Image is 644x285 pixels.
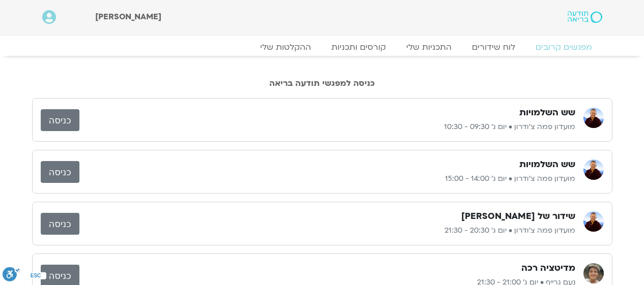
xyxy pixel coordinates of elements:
[321,42,396,52] a: קורסים ותכניות
[519,107,575,119] h3: שש השלמויות
[583,263,604,283] img: נעם גרייף
[521,262,575,274] h3: מדיטציה רכה
[95,11,161,22] span: [PERSON_NAME]
[583,108,604,128] img: מועדון פמה צ'ודרון
[41,109,79,131] a: כניסה
[42,42,602,52] nav: Menu
[41,161,79,183] a: כניסה
[583,211,604,232] img: מועדון פמה צ'ודרון
[583,160,604,180] img: מועדון פמה צ'ודרון
[79,225,575,237] p: מועדון פמה צ'ודרון • יום ג׳ 20:30 - 21:30
[79,121,575,133] p: מועדון פמה צ'ודרון • יום ג׳ 09:30 - 10:30
[461,210,575,223] h3: שידור של [PERSON_NAME]
[462,42,525,52] a: לוח שידורים
[525,42,602,52] a: מפגשים קרובים
[519,159,575,171] h3: שש השלמויות
[32,79,612,88] h2: כניסה למפגשי תודעה בריאה
[79,173,575,185] p: מועדון פמה צ'ודרון • יום ג׳ 14:00 - 15:00
[250,42,321,52] a: ההקלטות שלי
[396,42,462,52] a: התכניות שלי
[41,213,79,235] a: כניסה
